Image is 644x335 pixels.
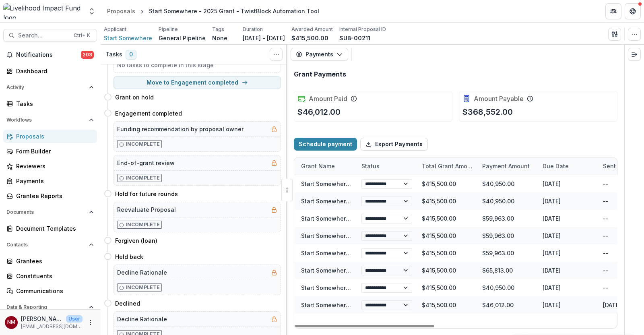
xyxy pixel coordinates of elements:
p: Pipeline [159,26,178,33]
p: Awarded Amount [291,26,333,33]
a: Start Somewhere - 2025 Grant - TwistBlock Automation Tool [301,250,471,256]
h3: Tasks [105,51,122,58]
h4: Held back [115,252,143,261]
div: Njeri Muthuri [7,320,15,325]
span: 0 [126,50,136,60]
a: Proposals [3,130,97,143]
div: $415,500.00 [417,279,477,296]
button: Open Data & Reporting [3,301,97,314]
div: [DATE] [538,296,598,314]
p: $46,012.00 [297,106,341,118]
div: $40,950.00 [477,175,538,192]
div: Status [357,157,417,175]
div: Grantees [16,257,91,265]
div: Document Templates [16,224,91,233]
span: 203 [81,51,94,59]
div: Payment Amount [477,157,538,175]
button: Open Documents [3,206,97,219]
img: Livelihood Impact Fund logo [3,3,83,19]
a: Communications [3,284,97,298]
h4: Declined [115,299,140,308]
div: Payments [16,177,91,185]
button: More [86,318,95,327]
h2: Amount Payable [474,95,524,103]
a: Reviewers [3,159,97,173]
div: $415,500.00 [417,296,477,314]
span: Documents [6,209,86,215]
button: Expand right [628,48,641,61]
a: Start Somewhere - 2025 Grant - TwistBlock Automation Tool [301,215,471,222]
p: Incomplete [126,174,160,182]
div: Grantee Reports [16,192,91,200]
button: Move to Engagement completed [114,76,281,89]
div: Due Date [538,157,598,175]
div: Payment Amount [477,162,535,170]
div: Reviewers [16,162,91,170]
h5: Reevaluate Proposal [117,205,176,214]
div: $59,963.00 [477,244,538,262]
div: $65,813.00 [477,262,538,279]
h4: Engagement completed [115,109,182,118]
h5: End-of-grant review [117,159,175,167]
button: Search... [3,29,97,42]
p: Duration [243,26,263,33]
span: Data & Reporting [6,304,86,310]
button: Notifications203 [3,48,97,61]
p: Internal Proposal ID [339,26,386,33]
div: $46,012.00 [477,296,538,314]
h5: No tasks to complete in this stage [117,61,277,69]
p: $415,500.00 [291,34,328,42]
p: General Pipeline [159,34,206,42]
button: Partners [605,3,621,19]
div: Grant Name [296,157,357,175]
span: Search... [18,32,69,39]
div: $415,500.00 [417,210,477,227]
div: [DATE] [538,175,598,192]
span: Notifications [16,52,81,58]
div: $40,950.00 [477,279,538,296]
div: [DATE] [538,192,598,210]
button: Open entity switcher [86,3,97,19]
div: $59,963.00 [477,227,538,244]
div: Proposals [16,132,91,141]
h4: Hold for future rounds [115,190,178,198]
a: Start Somewhere [104,34,152,42]
p: [PERSON_NAME] [21,314,63,323]
div: Start Somewhere - 2025 Grant - TwistBlock Automation Tool [149,7,319,15]
button: Get Help [625,3,641,19]
a: Start Somewhere - 2025 Grant - TwistBlock Automation Tool [301,198,471,205]
button: Toggle View Cancelled Tasks [270,48,283,61]
h4: Grant on hold [115,93,154,101]
div: [DATE] [538,279,598,296]
a: Payments [3,174,97,188]
div: Sent Date [598,162,636,170]
div: Total Grant Amount [417,162,477,170]
a: Proposals [104,5,138,17]
div: [DATE] [538,262,598,279]
div: $415,500.00 [417,227,477,244]
p: User [66,315,83,323]
div: $415,500.00 [417,262,477,279]
a: Document Templates [3,222,97,235]
h2: Amount Paid [309,95,347,103]
span: Contacts [6,242,86,248]
button: Export Payments [360,138,428,151]
button: Open Activity [3,81,97,94]
div: Constituents [16,272,91,280]
p: Incomplete [126,141,160,148]
span: Workflows [6,117,86,123]
a: Grantee Reports [3,189,97,203]
div: Due Date [538,162,574,170]
p: Applicant [104,26,126,33]
div: Dashboard [16,67,91,75]
div: $415,500.00 [417,244,477,262]
a: Dashboard [3,64,97,78]
p: Incomplete [126,221,160,228]
div: Total Grant Amount [417,157,477,175]
div: $59,963.00 [477,210,538,227]
p: [DATE] - [DATE] [243,34,285,42]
